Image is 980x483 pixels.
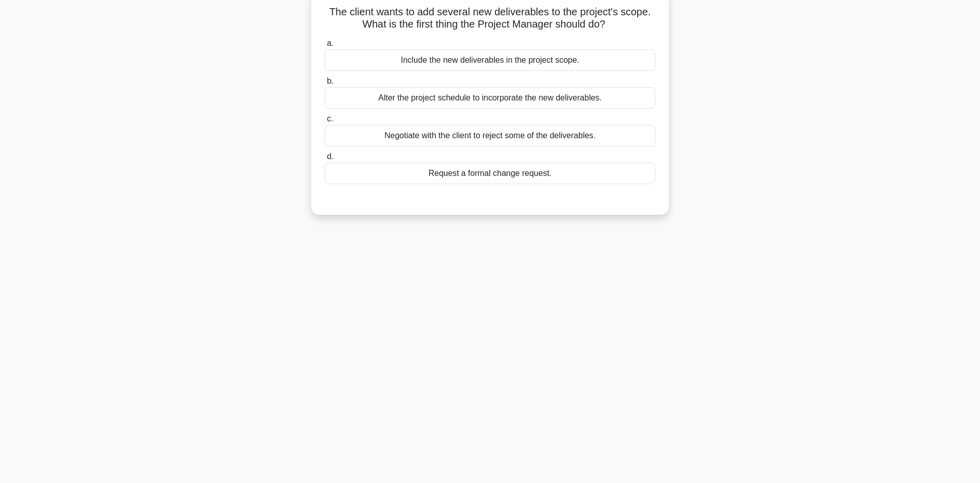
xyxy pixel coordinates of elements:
[324,6,656,31] h5: The client wants to add several new deliverables to the project's scope. What is the first thing ...
[325,163,655,184] div: Request a formal change request.
[327,114,333,123] span: c.
[325,125,655,146] div: Negotiate with the client to reject some of the deliverables.
[325,87,655,109] div: Alter the project schedule to incorporate the new deliverables.
[327,152,333,161] span: d.
[325,49,655,71] div: Include the new deliverables in the project scope.
[327,77,333,85] span: b.
[327,39,333,47] span: a.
